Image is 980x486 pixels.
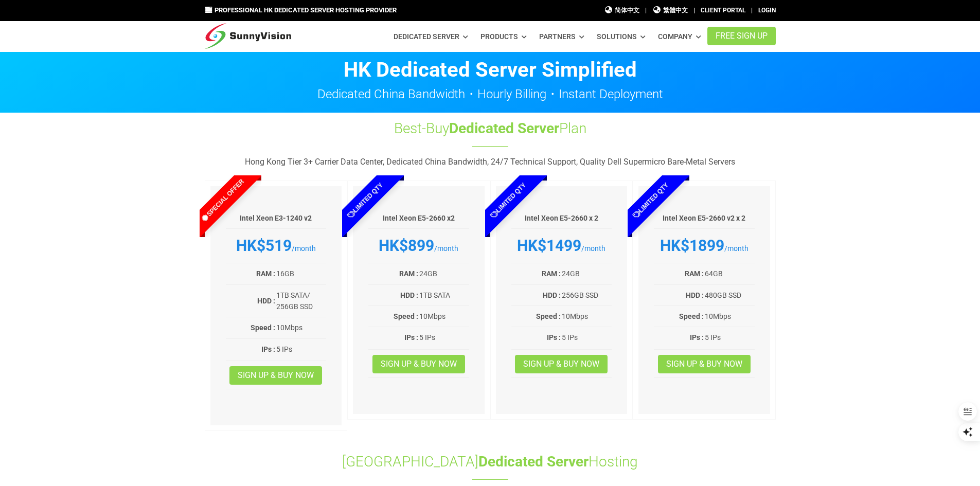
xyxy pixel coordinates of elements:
h6: Intel Xeon E3-1240 v2 [226,213,327,224]
b: HDD : [686,291,704,299]
td: 64GB [704,267,755,280]
a: Sign up & Buy Now [229,366,322,385]
b: RAM : [256,269,275,278]
p: HK Dedicated Server Simplified [205,60,776,80]
b: Speed : [394,312,418,320]
b: Speed : [679,312,704,320]
span: Dedicated Server [478,453,589,470]
div: /month [511,237,612,255]
a: Dedicated Server [394,27,468,46]
li: | [693,6,695,15]
p: Dedicated China Bandwidth・Hourly Billing・Instant Deployment [205,88,776,100]
td: 10Mbps [704,310,755,322]
td: 5 IPs [704,331,755,344]
b: Speed : [251,323,275,332]
a: FREE Sign Up [707,27,776,45]
b: HDD : [257,297,275,305]
td: 480GB SSD [704,289,755,301]
strong: HK$1499 [517,237,581,255]
b: Speed : [536,312,561,320]
div: /month [226,237,327,255]
div: /month [654,237,755,255]
a: Sign up & Buy Now [372,355,465,373]
td: 256GB SSD [561,289,612,301]
td: 10Mbps [561,310,612,322]
b: RAM : [399,269,418,278]
h1: Best-Buy Plan [319,118,662,138]
td: 1TB SATA [419,289,469,301]
strong: HK$899 [379,237,434,255]
a: Sign up & Buy Now [658,355,751,373]
span: Limited Qty [322,157,408,244]
span: Dedicated Server [449,120,559,137]
a: Client Portal [701,7,745,14]
a: 繁體中文 [652,6,688,15]
p: Hong Kong Tier 3+ Carrier Data Center, Dedicated China Bandwidth, 24/7 Technical Support, Quality... [205,155,776,169]
b: IPs : [404,333,418,341]
td: 5 IPs [276,343,326,355]
a: Login [758,7,776,14]
span: Special Offer [179,157,265,244]
td: 16GB [276,267,326,280]
h1: [GEOGRAPHIC_DATA] Hosting [205,452,776,472]
a: 简体中文 [604,6,640,15]
div: /month [368,237,469,255]
a: Sign up & Buy Now [515,355,608,373]
td: 24GB [561,267,612,280]
li: | [751,6,753,15]
h6: Intel Xeon E5-2660 v2 x 2 [654,213,755,224]
td: 24GB [419,267,469,280]
span: Limited Qty [608,157,694,244]
a: Company [658,27,701,46]
a: Solutions [597,27,646,46]
b: IPs : [547,333,561,341]
td: 10Mbps [419,310,469,322]
td: 5 IPs [419,331,469,344]
h6: Intel Xeon E5-2660 x 2 [511,213,612,224]
b: HDD : [400,291,418,299]
td: 10Mbps [276,321,326,334]
span: Professional HK Dedicated Server Hosting Provider [215,6,397,14]
strong: HK$1899 [660,237,724,255]
span: Limited Qty [465,157,551,244]
a: Partners [539,27,584,46]
b: IPs : [690,333,704,341]
b: HDD : [543,291,561,299]
li: | [645,6,647,15]
b: RAM : [685,269,704,278]
b: RAM : [542,269,561,278]
h6: Intel Xeon E5-2660 x2 [368,213,469,224]
b: IPs : [261,345,275,353]
td: 1TB SATA/ 256GB SSD [276,289,326,313]
strong: HK$519 [236,237,292,255]
td: 5 IPs [561,331,612,344]
a: Products [480,27,527,46]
